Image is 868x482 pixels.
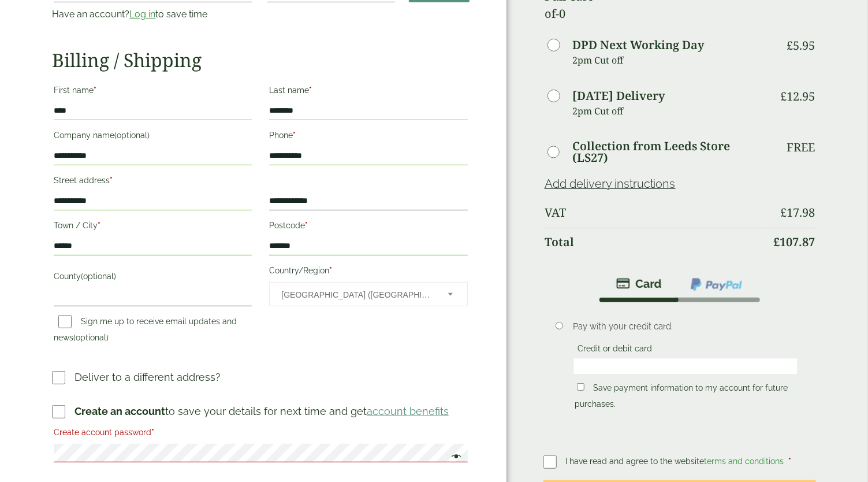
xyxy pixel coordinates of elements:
label: Postcode [269,217,467,237]
label: Street address [54,172,252,192]
label: First name [54,82,252,102]
span: I have read and agree to the website [566,457,787,466]
span: United Kingdom (UK) [281,283,432,307]
abbr: required [110,176,113,185]
span: (optional) [73,333,109,342]
abbr: required [789,457,792,466]
label: Town / City [54,217,252,237]
label: [DATE] Delivery [573,90,665,102]
p: 2pm Cut off [572,102,765,120]
label: Create account password [54,424,468,444]
abbr: required [293,131,296,140]
span: £ [773,234,780,250]
strong: Create an account [74,405,165,417]
abbr: required [309,86,312,95]
p: 2pm Cut off [572,51,765,69]
label: County [54,268,252,288]
a: account benefits [367,405,449,417]
bdi: 17.98 [780,205,815,220]
th: VAT [545,199,765,227]
h2: Billing / Shipping [52,49,470,71]
label: Phone [269,127,467,147]
label: Sign me up to receive email updates and news [54,317,237,346]
a: Add delivery instructions [545,177,676,191]
a: terms and conditions [705,457,784,466]
label: Country/Region [269,262,467,282]
abbr: required [329,266,332,275]
span: (optional) [81,272,116,281]
bdi: 5.95 [787,38,815,53]
label: Collection from Leeds Store (LS27) [572,140,765,164]
p: to save your details for next time and get [74,403,449,419]
p: Deliver to a different address? [74,369,221,385]
span: £ [787,38,793,53]
label: Company name [54,127,252,147]
label: Save payment information to my account for future purchases. [575,383,788,412]
label: DPD Next Working Day [573,39,705,51]
abbr: required [94,86,96,95]
input: Sign me up to receive email updates and news(optional) [58,315,72,328]
th: Total [545,228,765,256]
span: £ [780,205,787,220]
span: £ [780,88,787,104]
img: stripe.png [616,277,662,291]
span: (optional) [114,131,150,140]
bdi: 107.87 [773,234,815,250]
label: Credit or debit card [573,344,657,357]
span: Country/Region [269,282,467,306]
p: Pay with your credit card. [573,320,798,333]
p: Have an account? to save time [52,8,254,21]
a: Log in [129,9,155,20]
abbr: required [151,428,154,437]
iframe: Secure card payment input frame [576,361,795,372]
abbr: required [98,221,100,230]
img: ppcp-gateway.png [690,277,743,292]
abbr: required [305,221,308,230]
p: Free [787,140,815,154]
label: Last name [269,82,467,102]
bdi: 12.95 [780,88,815,104]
